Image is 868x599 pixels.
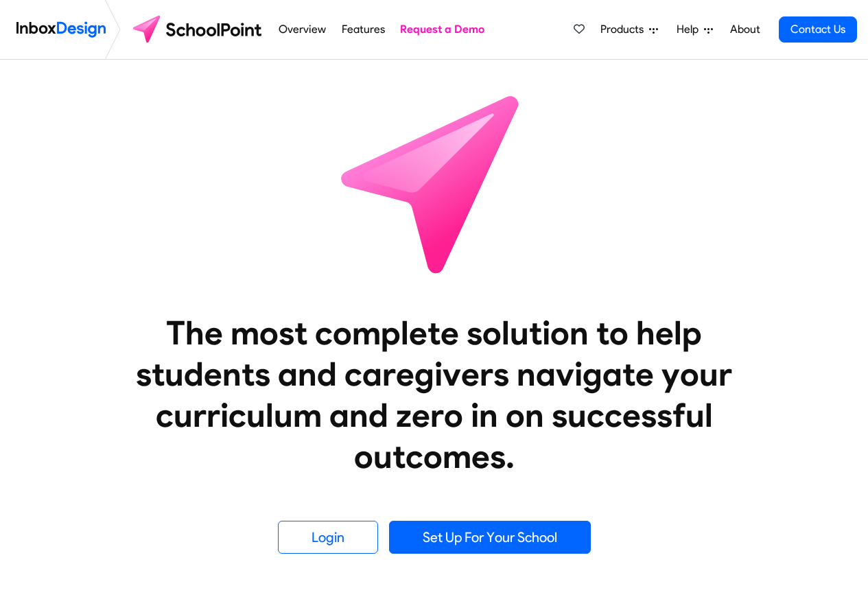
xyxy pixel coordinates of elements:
[595,16,664,43] a: Products
[389,521,591,554] a: Set Up For Your School
[126,13,271,46] img: schoolpoint logo
[779,16,857,43] a: Contact Us
[726,16,764,43] a: About
[275,16,330,43] a: Overview
[108,312,760,477] heading: The most complete solution to help students and caregivers navigate your curriculum and zero in o...
[311,60,558,307] img: icon_schoolpoint.svg
[677,21,704,38] span: Help
[338,16,388,43] a: Features
[278,521,378,554] a: Login
[397,16,489,43] a: Request a Demo
[600,21,649,38] span: Products
[671,16,718,43] a: Help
